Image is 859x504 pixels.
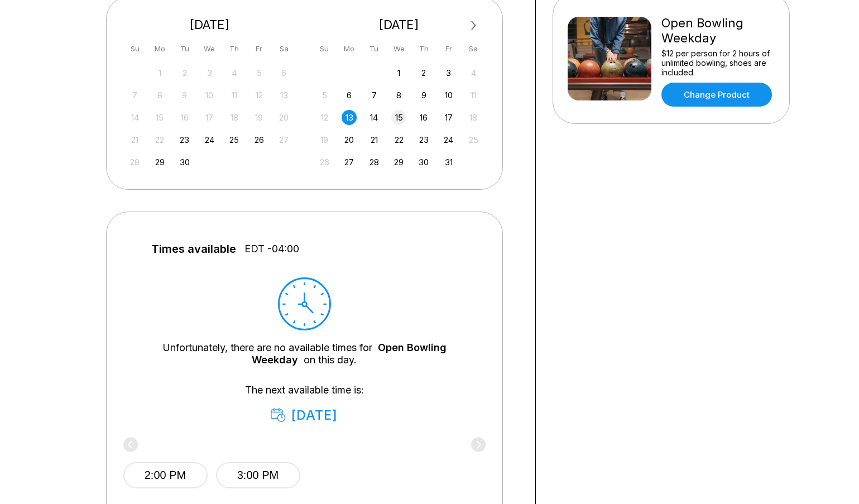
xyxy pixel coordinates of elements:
span: Times available [151,243,236,255]
div: Sa [466,41,481,56]
div: Choose Wednesday, October 8th, 2025 [391,88,406,103]
div: Not available Monday, September 22nd, 2025 [152,132,167,147]
a: Open Bowling Weekday [252,342,447,366]
div: Th [416,41,431,56]
div: Not available Friday, September 19th, 2025 [252,110,267,125]
div: Not available Saturday, October 11th, 2025 [466,88,481,103]
div: Not available Sunday, October 19th, 2025 [317,132,332,147]
div: Not available Thursday, September 4th, 2025 [227,65,242,80]
div: Choose Friday, October 10th, 2025 [441,88,456,103]
div: Not available Sunday, September 14th, 2025 [127,110,142,125]
div: Choose Friday, October 3rd, 2025 [441,65,456,80]
div: Tu [367,41,382,56]
div: Choose Friday, October 24th, 2025 [441,132,456,147]
div: [DATE] [313,17,486,32]
div: $12 per person for 2 hours of unlimited bowling, shoes are included. [661,49,775,77]
div: Choose Tuesday, October 14th, 2025 [367,110,382,125]
div: We [391,41,406,56]
button: 3:00 PM [216,462,300,488]
div: Not available Friday, September 12th, 2025 [252,88,267,103]
div: Choose Friday, October 31st, 2025 [441,155,456,170]
img: Open Bowling Weekday [568,17,651,100]
div: [DATE] [271,407,338,423]
div: Tu [177,41,192,56]
div: Not available Tuesday, September 16th, 2025 [177,110,192,125]
div: Not available Wednesday, September 17th, 2025 [202,110,217,125]
div: Choose Tuesday, September 30th, 2025 [177,155,192,170]
div: Not available Sunday, October 26th, 2025 [317,155,332,170]
div: month 2025-10 [315,64,483,170]
div: We [202,41,217,56]
div: Choose Thursday, October 2nd, 2025 [416,65,431,80]
div: Choose Tuesday, October 7th, 2025 [367,88,382,103]
div: Choose Monday, October 6th, 2025 [342,88,357,103]
div: Sa [276,41,291,56]
button: 2:00 PM [123,462,208,488]
div: Not available Monday, September 1st, 2025 [152,65,167,80]
div: The next available time is: [140,384,469,423]
div: Choose Wednesday, October 29th, 2025 [391,155,406,170]
div: Open Bowling Weekday [661,16,775,46]
div: Not available Monday, September 8th, 2025 [152,88,167,103]
div: Th [227,41,242,56]
div: Not available Tuesday, September 9th, 2025 [177,88,192,103]
div: Choose Monday, October 13th, 2025 [342,110,357,125]
div: Not available Saturday, October 18th, 2025 [466,110,481,125]
div: Not available Sunday, October 12th, 2025 [317,110,332,125]
div: Not available Sunday, September 28th, 2025 [127,155,142,170]
div: Choose Monday, October 20th, 2025 [342,132,357,147]
div: Choose Thursday, October 30th, 2025 [416,155,431,170]
div: Fr [252,41,267,56]
div: Choose Friday, October 17th, 2025 [441,110,456,125]
div: Choose Monday, October 27th, 2025 [342,155,357,170]
div: Not available Thursday, September 11th, 2025 [227,88,242,103]
div: Choose Tuesday, October 21st, 2025 [367,132,382,147]
div: Choose Tuesday, October 28th, 2025 [367,155,382,170]
div: Not available Wednesday, September 10th, 2025 [202,88,217,103]
div: Choose Wednesday, September 24th, 2025 [202,132,217,147]
div: Not available Sunday, September 7th, 2025 [127,88,142,103]
div: Not available Saturday, September 13th, 2025 [276,88,291,103]
div: [DATE] [123,17,296,32]
div: Not available Tuesday, September 2nd, 2025 [177,65,192,80]
button: Next Month [465,17,483,35]
div: Choose Monday, September 29th, 2025 [152,155,167,170]
div: Choose Thursday, October 9th, 2025 [416,88,431,103]
div: Fr [441,41,456,56]
div: Choose Tuesday, September 23rd, 2025 [177,132,192,147]
div: Choose Wednesday, October 22nd, 2025 [391,132,406,147]
span: EDT -04:00 [244,243,299,255]
div: Not available Thursday, September 18th, 2025 [227,110,242,125]
div: Choose Thursday, October 16th, 2025 [416,110,431,125]
div: Not available Saturday, September 27th, 2025 [276,132,291,147]
div: Not available Saturday, September 6th, 2025 [276,65,291,80]
div: Not available Sunday, October 5th, 2025 [317,88,332,103]
div: Not available Friday, September 5th, 2025 [252,65,267,80]
div: Unfortunately, there are no available times for on this day. [140,342,469,366]
div: Not available Monday, September 15th, 2025 [152,110,167,125]
div: Choose Thursday, September 25th, 2025 [227,132,242,147]
div: Not available Saturday, October 4th, 2025 [466,65,481,80]
div: Choose Thursday, October 23rd, 2025 [416,132,431,147]
div: Not available Saturday, September 20th, 2025 [276,110,291,125]
div: Su [317,41,332,56]
div: Not available Sunday, September 21st, 2025 [127,132,142,147]
div: Mo [152,41,167,56]
div: Su [127,41,142,56]
div: Choose Wednesday, October 15th, 2025 [391,110,406,125]
a: Change Product [661,83,772,107]
div: month 2025-09 [126,64,294,170]
div: Not available Wednesday, September 3rd, 2025 [202,65,217,80]
div: Mo [342,41,357,56]
div: Choose Wednesday, October 1st, 2025 [391,65,406,80]
div: Choose Friday, September 26th, 2025 [252,132,267,147]
div: Not available Saturday, October 25th, 2025 [466,132,481,147]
